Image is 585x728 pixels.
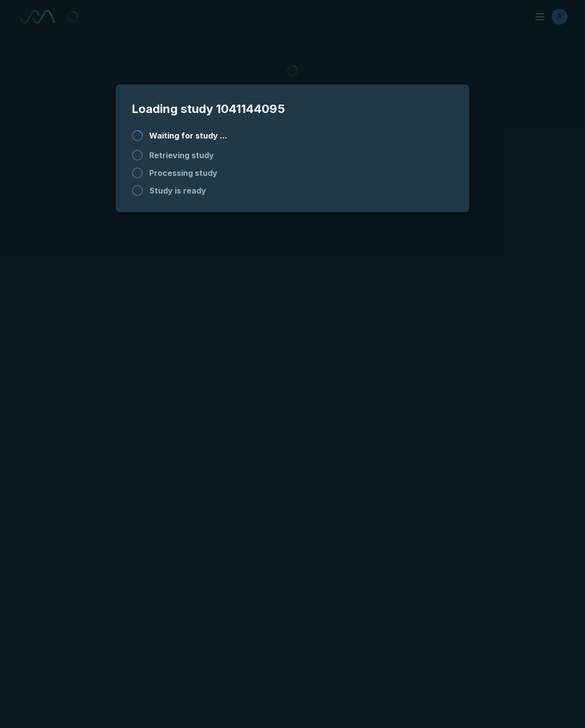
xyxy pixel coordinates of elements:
[132,100,453,118] span: Loading study 1041144095
[116,84,469,212] div: modal
[149,167,217,179] span: Processing study
[149,149,214,161] span: Retrieving study
[149,185,206,196] span: Study is ready
[149,130,227,141] span: Waiting for study ...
